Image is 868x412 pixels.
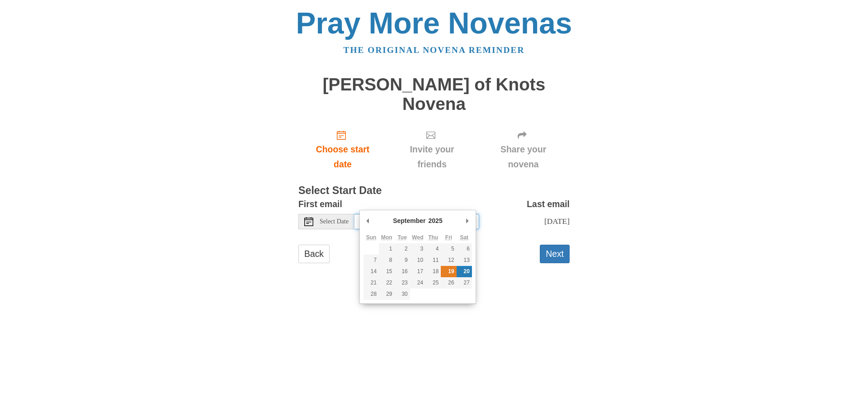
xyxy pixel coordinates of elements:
label: First email [298,197,342,212]
abbr: Wednesday [412,234,423,241]
abbr: Thursday [428,234,438,241]
button: 8 [379,255,394,266]
button: 23 [395,277,410,289]
button: 24 [410,277,425,289]
span: [DATE] [544,217,570,226]
h3: Select Start Date [298,185,570,197]
button: 30 [395,289,410,300]
button: 4 [425,243,441,255]
abbr: Monday [381,234,392,241]
button: 13 [457,255,472,266]
button: 28 [363,289,379,300]
button: 1 [379,243,394,255]
button: 5 [441,243,456,255]
button: 26 [441,277,456,289]
input: Use the arrow keys to pick a date [354,214,479,229]
button: 9 [395,255,410,266]
button: 29 [379,289,394,300]
div: Click "Next" to confirm your start date first. [387,123,477,176]
abbr: Saturday [460,234,468,241]
button: 21 [363,277,379,289]
a: Pray More Novenas [296,6,572,40]
span: Invite your friends [396,142,468,172]
button: 12 [441,255,456,266]
button: 10 [410,255,425,266]
button: 17 [410,266,425,277]
button: 3 [410,243,425,255]
button: 16 [395,266,410,277]
span: Share your novena [486,142,561,172]
button: Previous Month [363,214,373,227]
abbr: Sunday [366,234,377,241]
button: Next Month [463,214,472,227]
button: 22 [379,277,394,289]
button: 7 [363,255,379,266]
a: Choose start date [298,123,387,176]
span: Choose start date [307,142,378,172]
button: 11 [425,255,441,266]
button: 20 [457,266,472,277]
a: Back [298,245,330,263]
button: 18 [425,266,441,277]
label: Last email [527,197,570,212]
button: 14 [363,266,379,277]
span: Select Date [320,218,349,225]
abbr: Tuesday [397,234,406,241]
button: 19 [441,266,456,277]
button: 2 [395,243,410,255]
button: 25 [425,277,441,289]
button: 6 [457,243,472,255]
button: 15 [379,266,394,277]
abbr: Friday [445,234,452,241]
h1: [PERSON_NAME] of Knots Novena [298,75,570,114]
div: 2025 [427,214,444,227]
button: Next [540,245,570,263]
a: The original novena reminder [344,45,525,55]
button: 27 [457,277,472,289]
div: Click "Next" to confirm your start date first. [477,123,570,176]
div: September [392,214,427,227]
